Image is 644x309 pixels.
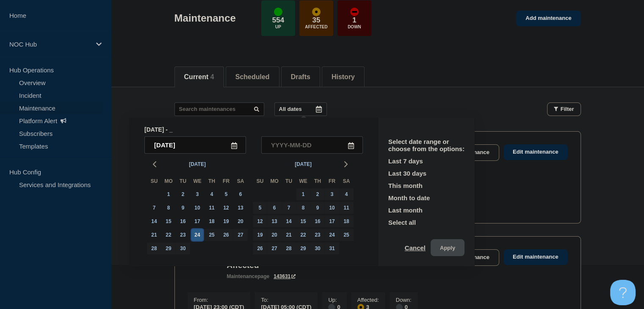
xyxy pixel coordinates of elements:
[268,243,280,254] div: Monday, Oct 27, 2025
[388,194,430,201] button: Month to date
[274,8,282,16] div: up
[297,215,309,227] div: Wednesday, Oct 15, 2025
[357,297,379,303] p: Affected :
[388,219,416,226] button: Select all
[396,297,412,303] p: Down :
[254,243,266,254] div: Sunday, Oct 26, 2025
[161,177,176,188] div: Mo
[253,177,267,188] div: Su
[274,102,327,116] button: All dates
[388,138,464,152] p: Select date range or choose from the options:
[340,188,352,200] div: Saturday, Oct 4, 2025
[189,158,206,171] span: [DATE]
[312,202,323,214] div: Thursday, Oct 9, 2025
[547,102,581,116] button: Filter
[431,239,464,256] button: Apply
[174,12,236,24] h1: Maintenance
[148,202,160,214] div: Sunday, Sep 7, 2025
[305,25,327,29] p: Affected
[282,177,296,188] div: Tu
[163,229,174,241] div: Monday, Sep 22, 2025
[177,188,189,200] div: Tuesday, Sep 2, 2025
[227,273,257,279] span: maintenance
[297,188,309,200] div: Wednesday, Oct 1, 2025
[405,239,426,256] button: Cancel
[339,177,354,188] div: Sa
[283,215,295,227] div: Tuesday, Oct 14, 2025
[190,177,205,188] div: We
[235,202,246,214] div: Saturday, Sep 13, 2025
[144,126,363,133] p: [DATE] - _
[388,157,423,165] button: Last 7 days
[291,73,310,81] button: Drafts
[388,207,423,214] button: Last month
[177,202,189,214] div: Tuesday, Sep 9, 2025
[267,177,282,188] div: Mo
[325,177,339,188] div: Fr
[348,25,361,29] p: Down
[352,16,356,25] p: 1
[233,177,248,188] div: Sa
[326,188,338,200] div: Friday, Oct 3, 2025
[388,182,423,189] button: This month
[219,177,233,188] div: Fr
[388,170,426,177] button: Last 30 days
[184,73,214,81] button: Current 4
[610,280,636,305] iframe: Help Scout Beacon - Open
[220,188,232,200] div: Friday, Sep 5, 2025
[340,229,352,241] div: Saturday, Oct 25, 2025
[254,229,266,241] div: Sunday, Oct 19, 2025
[268,202,280,214] div: Monday, Oct 6, 2025
[561,106,574,112] span: Filter
[326,243,338,254] div: Friday, Oct 31, 2025
[272,16,284,25] p: 554
[312,243,323,254] div: Thursday, Oct 30, 2025
[312,8,321,16] div: affected
[297,243,309,254] div: Wednesday, Oct 29, 2025
[9,41,91,48] p: NOC Hub
[312,229,323,241] div: Thursday, Oct 23, 2025
[191,202,203,214] div: Wednesday, Sep 10, 2025
[310,177,325,188] div: Th
[174,102,264,116] input: Search maintenances
[503,144,568,160] a: Edit maintenance
[148,243,160,254] div: Sunday, Sep 28, 2025
[350,8,359,16] div: down
[177,229,189,241] div: Tuesday, Sep 23, 2025
[312,188,323,200] div: Thursday, Oct 2, 2025
[227,273,269,279] p: page
[312,16,320,25] p: 35
[148,215,160,227] div: Sunday, Sep 14, 2025
[206,188,218,200] div: Thursday, Sep 4, 2025
[283,202,295,214] div: Tuesday, Oct 7, 2025
[177,215,189,227] div: Tuesday, Sep 16, 2025
[205,177,219,188] div: Th
[297,229,309,241] div: Wednesday, Oct 22, 2025
[312,215,323,227] div: Thursday, Oct 16, 2025
[147,177,161,188] div: Su
[283,243,295,254] div: Tuesday, Oct 28, 2025
[291,158,315,171] button: [DATE]
[206,229,218,241] div: Thursday, Sep 25, 2025
[274,273,296,279] a: 143631
[326,229,338,241] div: Friday, Oct 24, 2025
[503,249,568,265] a: Edit maintenance
[177,243,189,254] div: Tuesday, Sep 30, 2025
[163,215,174,227] div: Monday, Sep 15, 2025
[275,25,281,29] p: Up
[220,202,232,214] div: Friday, Sep 12, 2025
[268,215,280,227] div: Monday, Oct 13, 2025
[148,229,160,241] div: Sunday, Sep 21, 2025
[194,297,244,303] p: From :
[206,202,218,214] div: Thursday, Sep 11, 2025
[235,229,246,241] div: Saturday, Sep 27, 2025
[283,229,295,241] div: Tuesday, Oct 21, 2025
[235,73,270,81] button: Scheduled
[332,73,355,81] button: History
[163,188,174,200] div: Monday, Sep 1, 2025
[235,215,246,227] div: Saturday, Sep 20, 2025
[261,136,363,154] input: YYYY-MM-DD
[235,188,246,200] div: Saturday, Sep 6, 2025
[516,11,580,26] a: Add maintenance
[326,215,338,227] div: Friday, Oct 17, 2025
